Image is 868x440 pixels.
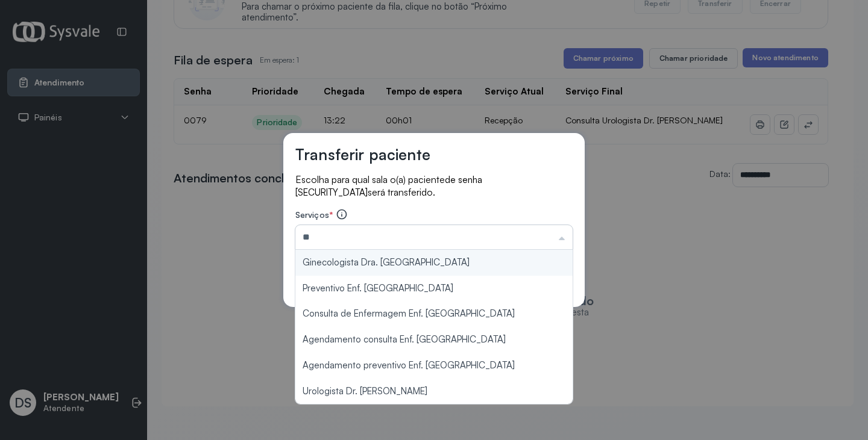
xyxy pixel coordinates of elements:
p: Escolha para qual sala o(a) paciente será transferido. [295,173,573,199]
li: Agendamento consulta Enf. [GEOGRAPHIC_DATA] [295,327,573,353]
li: Ginecologista Dra. [GEOGRAPHIC_DATA] [295,250,573,276]
span: Serviços [295,209,329,220]
li: Agendamento preventivo Enf. [GEOGRAPHIC_DATA] [295,353,573,379]
li: Preventivo Enf. [GEOGRAPHIC_DATA] [295,276,573,302]
li: Consulta de Enfermagem Enf. [GEOGRAPHIC_DATA] [295,301,573,327]
span: de senha [SECURITY_DATA] [295,174,482,198]
li: Urologista Dr. [PERSON_NAME] [295,379,573,404]
h3: Transferir paciente [295,145,430,164]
